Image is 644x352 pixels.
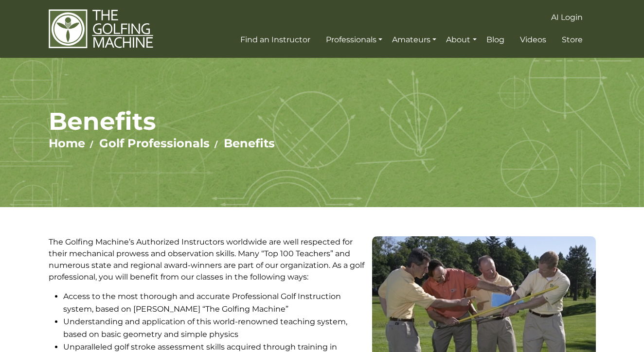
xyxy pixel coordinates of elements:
[240,35,310,44] span: Find an Instructor
[49,136,85,150] a: Home
[99,136,210,150] a: Golf Professionals
[63,290,365,316] li: Access to the most thorough and accurate Professional Golf Instruction system, based on [PERSON_N...
[238,31,313,49] a: Find an Instructor
[323,31,385,49] a: Professionals
[518,31,549,49] a: Videos
[49,236,365,283] p: The Golfing Machine’s Authorized Instructors worldwide are well respected for their mechanical pr...
[63,316,365,341] li: Understanding and application of this world-renowned teaching system, based on basic geometry and...
[551,13,583,22] span: AI Login
[486,35,504,44] span: Blog
[49,9,153,49] img: The Golfing Machine
[559,31,585,49] a: Store
[484,31,507,49] a: Blog
[562,35,583,44] span: Store
[549,9,585,26] a: AI Login
[49,106,596,136] h1: Benefits
[224,136,275,150] a: Benefits
[390,31,439,49] a: Amateurs
[520,35,546,44] span: Videos
[444,31,479,49] a: About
